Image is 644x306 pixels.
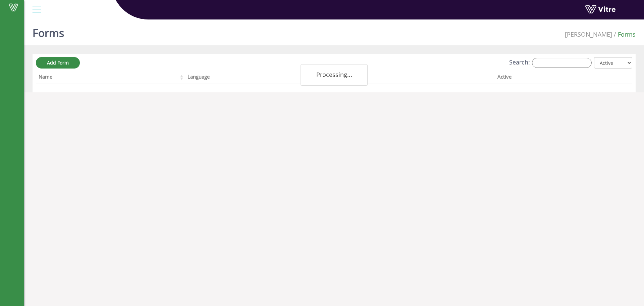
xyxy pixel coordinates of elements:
th: Active [495,72,602,84]
th: Name [36,72,185,84]
li: Forms [612,30,636,39]
span: 379 [565,30,612,38]
label: Search: [509,58,592,68]
th: Language [185,72,340,84]
h1: Forms [33,17,64,45]
div: Processing... [301,64,368,86]
th: Company [341,72,495,84]
span: Add Form [47,59,69,66]
a: Add Form [36,57,80,69]
input: Search: [532,58,592,68]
